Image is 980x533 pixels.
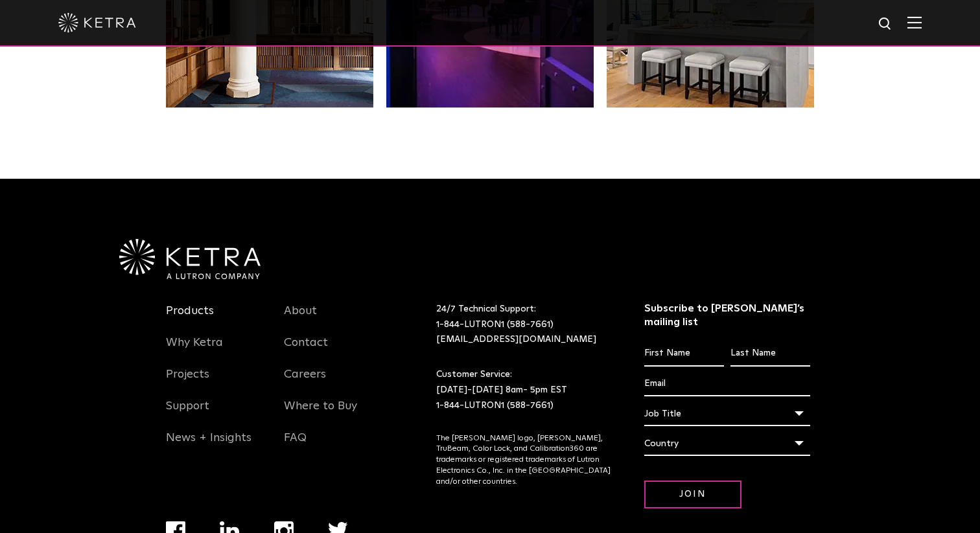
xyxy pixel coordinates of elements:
[644,481,741,508] input: Join
[436,335,596,344] a: [EMAIL_ADDRESS][DOMAIN_NAME]
[644,431,811,456] div: Country
[730,341,810,366] input: Last Name
[436,302,612,348] p: 24/7 Technical Support:
[644,372,811,396] input: Email
[284,399,357,429] a: Where to Buy
[436,401,554,410] a: 1-844-LUTRON1 (588-7661)
[166,431,251,460] a: News + Insights
[644,302,811,329] h3: Subscribe to [PERSON_NAME]’s mailing list
[284,335,328,365] a: Contact
[284,431,307,460] a: FAQ
[166,304,214,334] a: Products
[284,302,382,460] div: Navigation Menu
[644,341,724,366] input: First Name
[436,320,554,329] a: 1-844-LUTRON1 (588-7661)
[907,16,922,28] img: Hamburger%20Nav.svg
[166,367,209,397] a: Projects
[436,433,612,488] p: The [PERSON_NAME] logo, [PERSON_NAME], TruBeam, Color Lock, and Calibration360 are trademarks or ...
[644,402,811,426] div: Job Title
[436,367,612,413] p: Customer Service: [DATE]-[DATE] 8am- 5pm EST
[166,302,264,460] div: Navigation Menu
[878,16,894,32] img: search icon
[166,399,209,429] a: Support
[58,13,136,32] img: ketra-logo-2019-white
[166,335,223,365] a: Why Ketra
[284,367,326,397] a: Careers
[119,239,261,279] img: Ketra-aLutronCo_White_RGB
[284,304,317,334] a: About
